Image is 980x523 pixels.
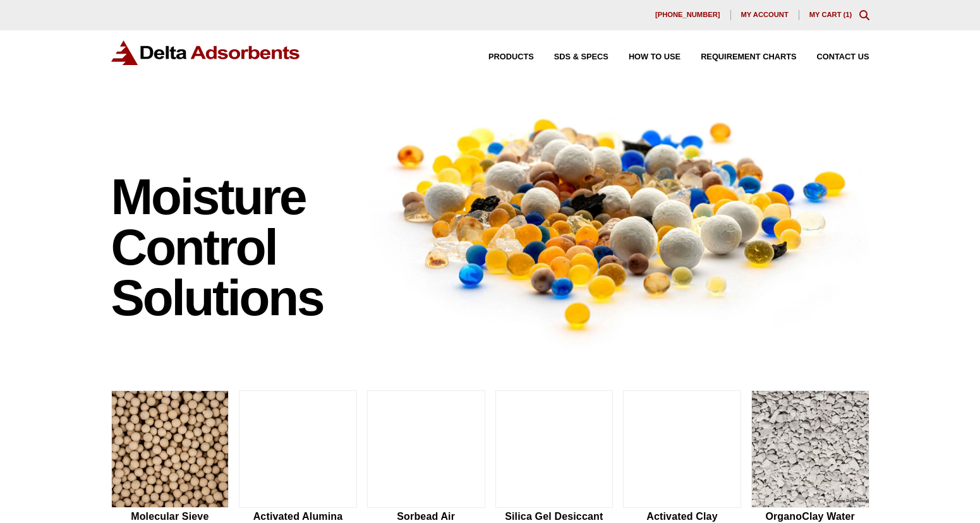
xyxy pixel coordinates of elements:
[741,11,789,18] span: My account
[495,510,614,522] h2: Silica Gel Desiccant
[681,53,796,61] a: Requirement Charts
[645,10,731,20] a: [PHONE_NUMBER]
[817,53,869,61] span: Contact Us
[797,53,869,61] a: Contact Us
[623,510,741,522] h2: Activated Clay
[701,53,796,61] span: Requirement Charts
[111,510,229,522] h2: Molecular Sieve
[239,510,357,522] h2: Activated Alumina
[367,510,485,522] h2: Sorbead Air
[111,172,355,323] h1: Moisture Control Solutions
[488,53,534,61] span: Products
[859,10,869,20] div: Toggle Modal Content
[845,11,849,18] span: 1
[809,11,852,18] a: My Cart (1)
[731,10,799,20] a: My account
[468,53,534,61] a: Products
[111,40,301,65] img: Delta Adsorbents
[629,53,681,61] span: How to Use
[367,95,869,350] img: Image
[534,53,608,61] a: SDS & SPECS
[554,53,608,61] span: SDS & SPECS
[655,11,720,18] span: [PHONE_NUMBER]
[608,53,681,61] a: How to Use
